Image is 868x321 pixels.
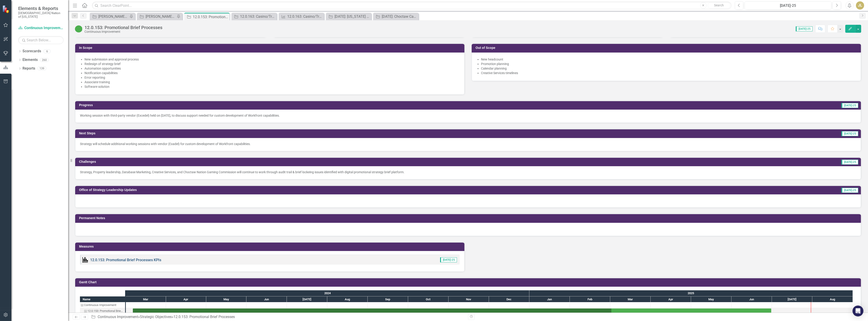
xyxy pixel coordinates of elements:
div: Mar [126,296,166,302]
div: 12.0.163: Casino/Travel Plaza Comp Redemption [287,14,323,19]
div: [DATE]-25 [746,3,830,8]
a: 12.0.163: Casino/Travel Plaza Comp Redemption [233,14,276,19]
h3: Gantt Chart [79,281,859,284]
span: [DATE]-25 [841,160,858,165]
div: Mar [610,296,651,302]
div: 2025 [529,290,853,296]
p: Working session with third-party vendor (Excedel) held on [DATE], to discuss support needed for c... [80,113,856,118]
h3: Next Steps [79,132,459,135]
img: ClearPoint Strategy [2,5,10,13]
div: Jan [529,296,570,302]
div: Name [80,296,125,302]
div: Open Intercom Messenger [853,306,863,316]
div: Apr [166,296,206,302]
span: Search [714,3,724,7]
div: 12.0.163: Casino/Travel Plaza Comp Redemption [240,14,276,19]
li: Promotion planning [481,62,856,66]
div: May [206,296,246,302]
h3: In Scope [79,46,462,50]
button: Search [708,2,730,9]
div: [DATE]: [US_STATE] - State, Local, and County Action [335,14,370,19]
span: [DATE]-25 [841,131,858,136]
a: Strategic Objectives [140,315,172,319]
div: 2024 [126,290,529,296]
div: Jul [287,296,327,302]
h3: Out of Scope [476,46,859,50]
input: Search ClearPoint... [92,2,732,10]
a: [PERSON_NAME] SOs [138,14,176,19]
li: Notification capabilities [84,71,460,75]
img: Action Plan Approved/In Progress [75,25,82,33]
a: [PERSON_NAME] SO's OLD PLAN [91,14,128,19]
li: New headcount [481,57,856,62]
h3: Challenges [79,160,466,163]
div: Continuous Improvement [84,30,162,33]
div: Nov [449,296,489,302]
div: Jun [732,296,772,302]
div: Oct [408,296,449,302]
li: Error reporting [84,75,460,80]
div: [PERSON_NAME] SOs [146,14,176,19]
li: Automation opportunities [84,66,460,71]
div: [DATE]: Choctaw Casino Too - [PERSON_NAME] Game Expansion (Planned Capital) [382,14,417,19]
input: Search Below... [18,36,64,44]
li: Calendar planning [481,66,856,71]
a: 12.0.153: Promotional Brief Processes KPIs [90,258,161,262]
p: Strategy, Property leadership, Database Marketing, Creative Services, and Choctaw Nation Gaming C... [80,170,856,174]
h3: Permanent Notes [79,216,859,220]
h3: Office of Strategy Leadership Updates [79,188,679,192]
a: 12.0.163: Casino/Travel Plaza Comp Redemption [280,14,323,19]
div: 12.0.153: Promotional Brief Processes [80,308,125,314]
div: Aug [327,296,368,302]
li: Software solution [84,84,460,89]
div: Jul [772,296,812,302]
div: Continuous Improvement [84,302,116,308]
div: 12.0.153: Promotional Brief Processes [174,315,235,319]
a: Continuous Improvement [98,315,138,319]
div: 6 [43,49,51,53]
div: [PERSON_NAME] SO's OLD PLAN [98,14,128,19]
div: 12.0.153: Promotional Brief Processes [193,14,228,20]
span: [DATE]-25 [440,257,457,262]
span: [DATE]-25 [841,103,858,108]
div: Jun [246,296,287,302]
span: [DATE]-25 [796,26,813,31]
div: 260 [40,58,49,62]
h3: Progress [79,103,425,107]
a: [DATE]: [US_STATE] - State, Local, and County Action [327,14,370,19]
div: » » [91,314,465,320]
a: Reports [22,66,35,71]
div: Aug [812,296,853,302]
small: [DEMOGRAPHIC_DATA] Nation of [US_STATE] [18,11,64,19]
span: Elements & Reports [18,6,64,11]
li: Redesign of strategy brief [84,62,460,66]
div: Dec [489,296,529,302]
button: [DATE]-25 [745,1,831,10]
a: [DATE]: Choctaw Casino Too - [PERSON_NAME] Game Expansion (Planned Capital) [374,14,417,19]
div: Apr [651,296,691,302]
li: New submission and approval process [84,57,460,62]
div: Feb [570,296,610,302]
img: Performance Management [82,257,88,263]
p: Strategy will schedule additional working sessions with vendor (Exadel) for custom development of... [80,142,856,146]
li: Associate training [84,80,460,84]
div: 12.0.153: Promotional Brief Processes [87,308,124,314]
button: JL [856,1,864,10]
div: May [691,296,732,302]
a: Scorecards [22,49,41,54]
a: Elements [22,57,38,63]
span: [DATE]-25 [841,188,858,193]
a: Continuous Improvement [18,25,64,31]
li: Creative Services timelines [481,71,856,75]
div: Task: Start date: 2024-03-06 End date: 2025-06-30 [80,308,125,314]
div: Continuous Improvement [80,302,125,308]
div: 139 [37,67,46,70]
h3: Measures [79,245,462,248]
div: Task: Continuous Improvement Start date: 2024-03-06 End date: 2024-03-07 [80,302,125,308]
div: 12.0.153: Promotional Brief Processes [84,25,162,30]
div: Sep [368,296,408,302]
div: Task: Start date: 2024-03-06 End date: 2025-06-30 [133,308,771,313]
